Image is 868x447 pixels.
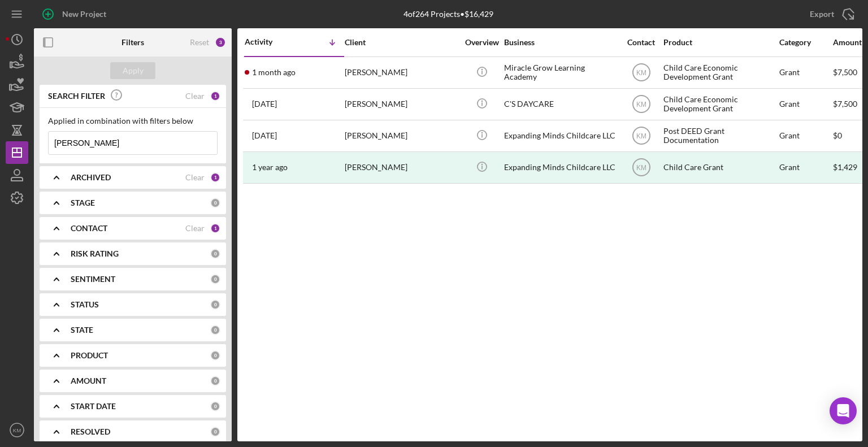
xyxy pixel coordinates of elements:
div: 0 [210,325,220,335]
text: KM [636,164,646,172]
div: Open Intercom Messenger [830,397,857,424]
div: 0 [210,274,220,284]
div: Category [779,38,832,47]
div: Product [663,38,776,47]
text: KM [13,427,21,433]
text: KM [636,101,646,109]
div: New Project [62,3,106,25]
div: Clear [185,173,205,182]
div: 0 [210,427,220,437]
div: Grant [779,153,832,183]
b: STATE [71,326,93,335]
div: 3 [215,37,226,48]
b: AMOUNT [71,376,106,385]
time: 2025-07-10 16:21 [252,99,277,109]
b: STATUS [71,300,99,309]
text: KM [636,69,646,77]
div: 4 of 264 Projects • $16,429 [403,10,493,19]
div: Child Care Economic Development Grant [663,89,776,119]
div: Client [345,38,458,47]
div: Expanding Minds Childcare LLC [504,121,617,151]
div: [PERSON_NAME] [345,89,458,119]
div: Grant [779,58,832,88]
b: CONTACT [71,224,107,233]
div: Post DEED Grant Documentation [663,121,776,151]
div: [PERSON_NAME] [345,121,458,151]
div: C'S DAYCARE [504,89,617,119]
button: Export [798,3,862,25]
b: RISK RATING [71,249,119,258]
button: KM [6,419,28,441]
b: STAGE [71,198,95,207]
b: SEARCH FILTER [48,92,105,101]
div: Grant [779,121,832,151]
b: PRODUCT [71,351,108,360]
div: Child Care Economic Development Grant [663,58,776,88]
div: Contact [620,38,662,47]
div: Activity [245,37,294,46]
div: 1 [210,172,220,183]
div: 0 [210,401,220,411]
b: ARCHIVED [71,173,111,182]
div: 1 [210,91,220,101]
button: Apply [110,62,155,79]
time: 2024-04-03 14:16 [252,163,288,172]
b: Filters [121,38,144,47]
div: Grant [779,89,832,119]
div: Applied in combination with filters below [48,116,218,125]
div: Clear [185,92,205,101]
div: 1 [210,223,220,233]
b: RESOLVED [71,427,110,436]
div: Apply [123,62,144,79]
b: SENTIMENT [71,275,115,284]
div: Expanding Minds Childcare LLC [504,153,617,183]
div: Overview [461,38,503,47]
div: 0 [210,350,220,361]
div: [PERSON_NAME] [345,153,458,183]
div: Reset [190,38,209,47]
time: 2025-07-15 21:47 [252,68,296,77]
div: [PERSON_NAME] [345,58,458,88]
div: Miracle Grow Learning Academy [504,58,617,88]
text: KM [636,132,646,140]
time: 2024-09-04 14:49 [252,131,277,140]
div: 0 [210,376,220,386]
b: START DATE [71,402,116,411]
div: Export [810,3,834,25]
div: 0 [210,198,220,208]
button: New Project [34,3,118,25]
div: 0 [210,249,220,259]
div: 0 [210,300,220,310]
div: Clear [185,224,205,233]
div: Business [504,38,617,47]
div: Child Care Grant [663,153,776,183]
